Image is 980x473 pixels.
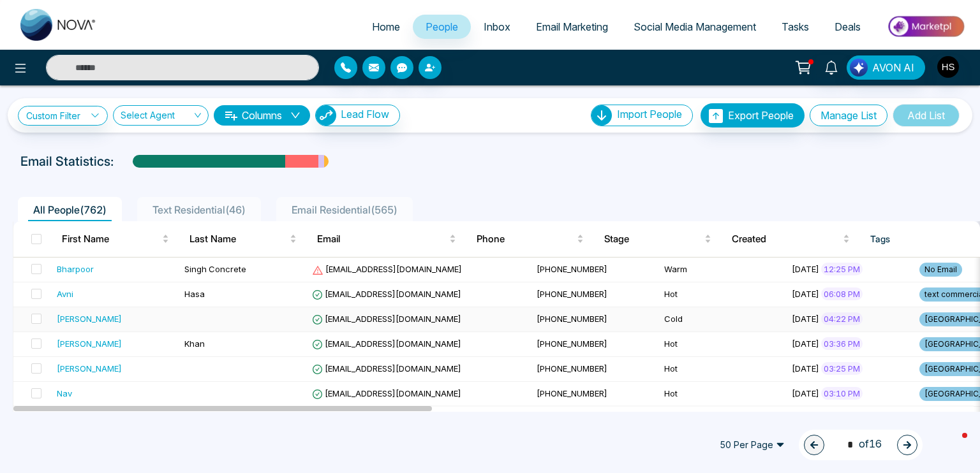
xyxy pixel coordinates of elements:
span: [PHONE_NUMBER] [537,388,607,398]
div: [PERSON_NAME] [57,362,122,375]
span: Email Marketing [536,20,608,33]
span: 03:10 PM [821,387,863,400]
span: Social Media Management [634,20,756,33]
span: Khan [184,338,205,349]
span: 03:25 PM [821,362,863,375]
a: Home [359,15,413,39]
span: 03:36 PM [821,337,863,350]
span: Deals [835,20,861,33]
span: 04:22 PM [821,312,863,325]
div: Bharpoor [57,263,94,275]
span: Created [732,231,840,247]
span: Tasks [782,20,809,33]
a: Email Marketing [523,15,621,39]
span: All People ( 762 ) [28,203,112,216]
span: [EMAIL_ADDRESS][DOMAIN_NAME] [312,314,461,324]
span: [DATE] [792,388,819,398]
button: Manage List [810,105,887,126]
th: Last Name [179,221,307,257]
th: Stage [594,221,722,257]
span: Phone [477,231,574,247]
td: Hot [659,382,787,407]
img: User Avatar [937,56,959,78]
img: Nova CRM Logo [20,9,97,41]
th: Email [307,221,466,257]
a: People [413,15,471,39]
td: Warm [659,258,787,282]
button: Lead Flow [315,105,400,126]
span: Email [317,231,447,247]
span: down [290,110,301,120]
span: No Email [919,263,962,277]
span: Text Residential ( 46 ) [147,203,251,216]
span: Email Residential ( 565 ) [286,203,403,216]
span: Export People [728,109,794,122]
a: Inbox [471,15,523,39]
span: Stage [604,231,702,247]
button: AVON AI [847,55,925,80]
span: [PHONE_NUMBER] [537,289,607,299]
span: [DATE] [792,338,819,349]
a: Deals [822,15,873,39]
span: 06:08 PM [821,287,863,300]
span: 12:25 PM [821,263,863,275]
iframe: Intercom live chat [937,430,967,460]
span: of 16 [840,436,882,453]
span: First Name [62,231,160,247]
div: [PERSON_NAME] [57,337,122,350]
span: [DATE] [792,314,819,324]
span: [PHONE_NUMBER] [537,363,607,374]
span: [PHONE_NUMBER] [537,314,607,324]
button: Columnsdown [214,105,310,126]
span: 50 Per Page [711,435,794,455]
td: Hot [659,357,787,382]
span: [EMAIL_ADDRESS][DOMAIN_NAME] [312,388,461,398]
span: [EMAIL_ADDRESS][DOMAIN_NAME] [312,338,461,349]
th: Created [722,221,860,257]
th: Phone [466,221,594,257]
span: Lead Flow [341,108,389,120]
span: Import People [617,108,682,120]
span: People [426,20,458,33]
div: Avni [57,287,73,300]
img: Lead Flow [316,105,336,126]
a: Tasks [769,15,822,39]
p: Email Statistics: [20,152,114,171]
img: Market-place.gif [880,12,972,41]
td: Hot [659,282,787,307]
span: [PHONE_NUMBER] [537,338,607,349]
button: Export People [701,103,805,127]
span: Hasa [184,289,205,299]
span: [DATE] [792,363,819,374]
td: Cold [659,307,787,332]
span: [EMAIL_ADDRESS][DOMAIN_NAME] [312,289,461,299]
span: [PHONE_NUMBER] [537,264,607,274]
td: Hot [659,332,787,357]
span: Last Name [189,231,287,247]
span: [DATE] [792,264,819,274]
a: Lead FlowLead Flow [310,105,400,126]
a: Custom Filter [18,106,108,126]
div: Nav [57,387,72,400]
span: Inbox [484,20,510,33]
img: Lead Flow [850,59,868,76]
span: [DATE] [792,289,819,299]
span: AVON AI [872,60,914,75]
span: Singh Concrete [184,264,246,274]
span: [EMAIL_ADDRESS][DOMAIN_NAME] [312,264,462,274]
th: First Name [52,221,179,257]
div: [PERSON_NAME] [57,312,122,325]
span: Home [372,20,400,33]
span: [EMAIL_ADDRESS][DOMAIN_NAME] [312,363,461,374]
a: Social Media Management [621,15,769,39]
